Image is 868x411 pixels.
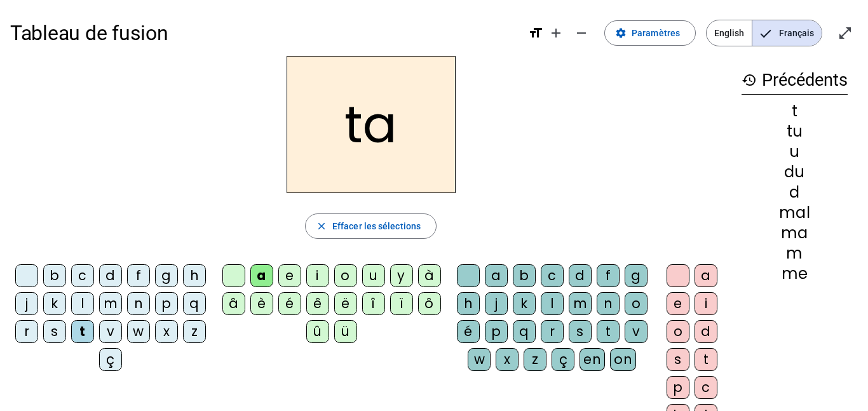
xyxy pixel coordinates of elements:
div: ô [418,292,441,315]
div: g [155,264,178,287]
button: Effacer les sélections [305,213,437,239]
mat-icon: history [742,72,757,88]
div: b [513,264,536,287]
div: z [183,320,206,343]
div: q [183,292,206,315]
mat-icon: settings [615,27,627,39]
div: é [457,320,480,343]
div: d [99,264,122,287]
div: e [667,292,689,315]
div: n [597,292,620,315]
div: me [742,266,848,281]
span: English [707,20,752,46]
h1: Tableau de fusion [10,13,518,53]
div: c [71,264,94,287]
button: Paramètres [604,20,696,46]
div: ç [552,348,574,371]
div: p [485,320,508,343]
div: x [155,320,178,343]
div: y [390,264,413,287]
div: f [127,264,150,287]
div: p [667,376,689,399]
div: â [222,292,245,315]
div: t [695,348,717,371]
div: u [742,144,848,159]
div: q [513,320,536,343]
div: r [15,320,38,343]
div: v [99,320,122,343]
button: Augmenter la taille de la police [543,20,569,46]
div: r [541,320,564,343]
div: x [496,348,519,371]
div: mal [742,205,848,220]
div: ï [390,292,413,315]
div: s [569,320,592,343]
div: w [127,320,150,343]
div: g [625,264,648,287]
div: j [15,292,38,315]
div: m [742,246,848,261]
div: a [695,264,717,287]
div: ma [742,226,848,241]
div: û [306,320,329,343]
div: n [127,292,150,315]
div: d [695,320,717,343]
div: en [580,348,605,371]
div: m [569,292,592,315]
div: a [250,264,273,287]
div: e [278,264,301,287]
span: Français [752,20,822,46]
div: t [71,320,94,343]
div: h [457,292,480,315]
div: s [43,320,66,343]
div: w [468,348,491,371]
mat-icon: add [548,25,564,41]
div: b [43,264,66,287]
div: m [99,292,122,315]
div: c [541,264,564,287]
mat-icon: format_size [528,25,543,41]
mat-icon: open_in_full [837,25,853,41]
div: on [610,348,636,371]
div: l [71,292,94,315]
h2: ta [287,56,456,193]
div: è [250,292,273,315]
mat-button-toggle-group: Language selection [706,20,822,46]
button: Diminuer la taille de la police [569,20,594,46]
div: s [667,348,689,371]
div: z [524,348,546,371]
div: é [278,292,301,315]
div: l [541,292,564,315]
h3: Précédents [742,66,848,95]
div: ê [306,292,329,315]
span: Effacer les sélections [332,219,421,234]
div: k [513,292,536,315]
div: k [43,292,66,315]
div: i [695,292,717,315]
div: o [625,292,648,315]
div: tu [742,124,848,139]
div: j [485,292,508,315]
div: v [625,320,648,343]
div: d [742,185,848,200]
div: î [362,292,385,315]
div: c [695,376,717,399]
div: a [485,264,508,287]
div: ë [334,292,357,315]
div: du [742,165,848,180]
div: t [742,104,848,119]
div: o [667,320,689,343]
div: f [597,264,620,287]
div: i [306,264,329,287]
mat-icon: close [316,220,327,232]
div: ç [99,348,122,371]
div: t [597,320,620,343]
button: Entrer en plein écran [832,20,858,46]
div: h [183,264,206,287]
div: p [155,292,178,315]
div: u [362,264,385,287]
span: Paramètres [632,25,680,41]
div: à [418,264,441,287]
mat-icon: remove [574,25,589,41]
div: o [334,264,357,287]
